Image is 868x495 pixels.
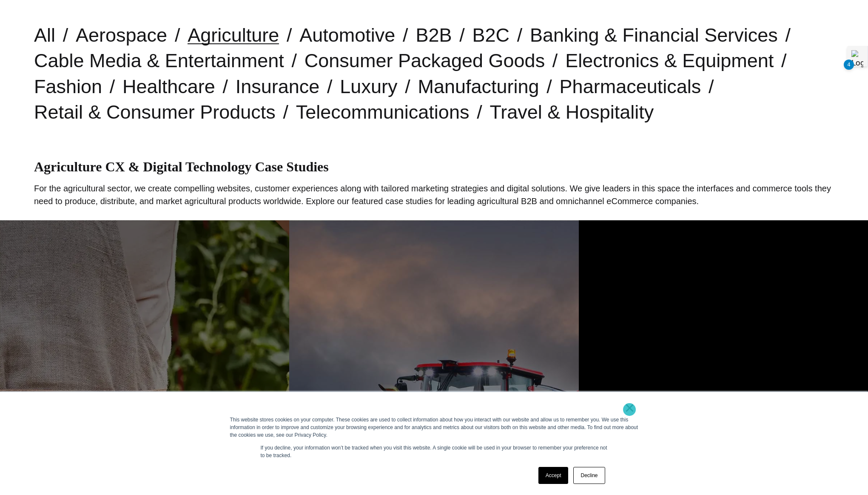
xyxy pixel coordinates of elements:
[340,76,397,97] a: Luxury
[299,24,395,46] a: Automotive
[538,467,569,484] a: Accept
[34,159,834,175] h1: Agriculture CX & Digital Technology Case Studies
[530,24,778,46] a: Banking & Financial Services
[416,24,452,46] a: B2B
[188,24,279,46] a: Agriculture
[489,101,654,123] a: Travel & Hospitality
[76,24,167,46] a: Aerospace
[122,76,215,97] a: Healthcare
[261,444,608,459] p: If you decline, your information won’t be tracked when you visit this website. A single cookie wi...
[418,76,539,97] a: Manufacturing
[305,50,545,71] a: Consumer Packaged Goods
[565,50,774,71] a: Electronics & Equipment
[625,404,635,412] a: ×
[236,76,320,97] a: Insurance
[34,182,834,208] p: For the agricultural sector, we create compelling websites, customer experiences along with tailo...
[472,24,509,46] a: B2C
[560,76,701,97] a: Pharmaceuticals
[34,24,55,46] a: All
[34,76,102,97] a: Fashion
[34,101,276,123] a: Retail & Consumer Products
[34,50,284,71] a: Cable Media & Entertainment
[296,101,470,123] a: Telecommunications
[573,467,605,484] a: Decline
[230,416,638,439] div: This website stores cookies on your computer. These cookies are used to collect information about...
